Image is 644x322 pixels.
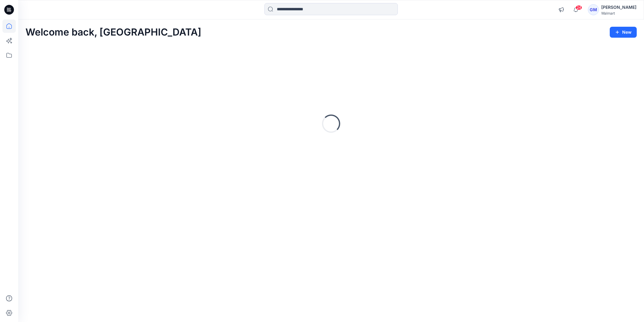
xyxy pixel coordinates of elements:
h2: Welcome back, [GEOGRAPHIC_DATA] [25,27,201,38]
div: Walmart [601,11,636,15]
div: [PERSON_NAME] [601,4,636,11]
div: GM [588,4,599,15]
button: New [610,27,637,38]
span: 24 [575,5,582,10]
